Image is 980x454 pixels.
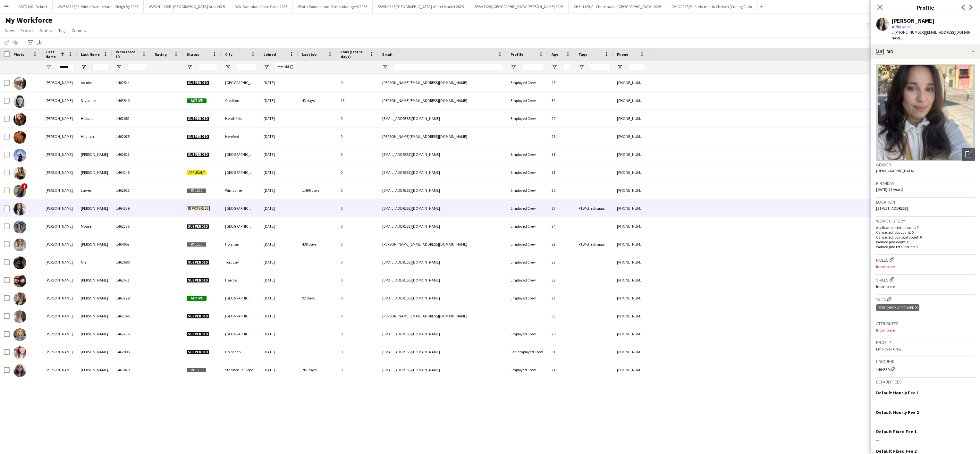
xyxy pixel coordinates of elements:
img: Hannah Moase [13,221,26,233]
div: Employed Crew [507,271,548,289]
div: [PHONE_NUMBER] [613,235,649,253]
button: Open Filter Menu [382,64,388,70]
div: 0 [337,181,378,199]
div: [DATE] [260,289,298,307]
div: Hereford [221,128,260,145]
div: 1462680 [112,253,151,271]
div: [PHONE_NUMBER] [613,253,649,271]
span: Workforce ID [116,49,139,59]
span: Rating [155,52,167,57]
div: 1462682 [112,110,151,127]
div: [DATE] [260,253,298,271]
div: [PHONE_NUMBER] [613,199,649,217]
span: Export [21,28,33,33]
div: [GEOGRAPHIC_DATA] [221,199,260,217]
div: Nie [77,253,112,271]
img: Hannah Drysdale [13,95,26,108]
input: Age Filter Input [563,63,571,71]
input: First Name Filter Input [57,63,73,71]
span: View [5,28,14,33]
p: Incomplete [876,284,975,289]
div: [DATE] [260,164,298,181]
div: 21 [548,361,575,379]
button: WWON1125/P- [GEOGRAPHIC_DATA] Area 2025 [144,0,230,13]
div: [PHONE_NUMBER] [613,343,649,361]
button: Open Filter Menu [579,64,584,70]
div: [GEOGRAPHIC_DATA] [221,289,260,307]
span: | [EMAIL_ADDRESS][DOMAIN_NAME] [891,30,973,40]
div: 0 [337,217,378,235]
span: First Name [46,49,58,59]
h3: Roles [876,256,975,263]
div: Wimborne [221,181,260,199]
div: [PERSON_NAME] [42,74,77,91]
div: 430 days [298,235,337,253]
div: [GEOGRAPHIC_DATA] [221,164,260,181]
button: WW- Santaland Food Court 2025 [230,0,293,13]
span: Active [187,296,207,301]
div: 0 [337,128,378,145]
a: Tag [56,26,68,35]
input: Tags Filter Input [590,63,609,71]
div: [PERSON_NAME] [77,307,112,325]
div: [PERSON_NAME] [42,146,77,163]
div: 0 [337,146,378,163]
img: Crew avatar or photo [876,64,975,161]
div: [PERSON_NAME] [42,289,77,307]
div: bourke [77,74,112,91]
div: [PHONE_NUMBER] [613,92,649,109]
button: CHCC1125/P - Christmas in Chelsea (Curling Club) [666,0,757,13]
div: [DATE] [260,128,298,145]
div: [GEOGRAPHIC_DATA] [221,307,260,325]
h3: Attributes [876,321,975,326]
div: [PHONE_NUMBER] [613,307,649,325]
a: Status [37,26,55,35]
span: Not rated [895,24,911,29]
span: Suspended [187,116,209,121]
div: [DATE] [260,74,298,91]
div: 28 [548,128,575,145]
div: Hibbart [77,110,112,127]
div: [GEOGRAPHIC_DATA] [221,74,260,91]
div: [PERSON_NAME][EMAIL_ADDRESS][DOMAIN_NAME] [378,74,507,91]
div: 1462335 [112,217,151,235]
div: 1462805 [112,343,151,361]
span: Photo [13,52,24,57]
img: Hannah Hilditch [13,131,26,144]
div: [PERSON_NAME][EMAIL_ADDRESS][DOMAIN_NAME] [378,128,507,145]
div: [PERSON_NAME] [42,128,77,145]
img: Hannah Scully [13,292,26,305]
div: [PHONE_NUMBER] [613,217,649,235]
div: Self-employed Crew [507,343,548,361]
div: [PERSON_NAME] [42,271,77,289]
button: WWSB1125/P - Winter Wonderland - Sleigh By 2025 [53,0,144,13]
div: [EMAIL_ADDRESS][DOMAIN_NAME] [378,253,507,271]
img: Hannah Stickland [13,310,26,323]
span: City [225,52,232,57]
button: Open Filter Menu [225,64,231,70]
button: Open Filter Menu [187,64,192,70]
div: Employed Crew [507,181,548,199]
p: Cancelled jobs count: 0 [876,230,975,235]
div: [PHONE_NUMBER] [613,128,649,145]
div: Employed Crew [507,110,548,127]
button: Open Filter Menu [552,64,557,70]
div: RTW check approved [876,304,919,311]
div: [DATE] [260,110,298,127]
img: Hannah Sikhangele Mambara [13,364,26,377]
div: [DATE] [260,343,298,361]
div: [EMAIL_ADDRESS][DOMAIN_NAME] [378,325,507,343]
div: Horsham [221,235,260,253]
div: Employed Crew [507,289,548,307]
app-action-btn: Export XLSX [36,39,44,46]
h3: Work history [876,218,975,224]
img: Hannah Taylor [13,328,26,341]
img: Hannah Hibbart [13,113,26,126]
div: [PHONE_NUMBER] [613,289,649,307]
div: [EMAIL_ADDRESS][DOMAIN_NAME] [378,343,507,361]
div: [PERSON_NAME] [77,235,112,253]
h3: Tags [876,296,975,303]
span: Suspended [187,152,209,157]
div: 43 days [298,92,337,109]
div: Moase [77,217,112,235]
